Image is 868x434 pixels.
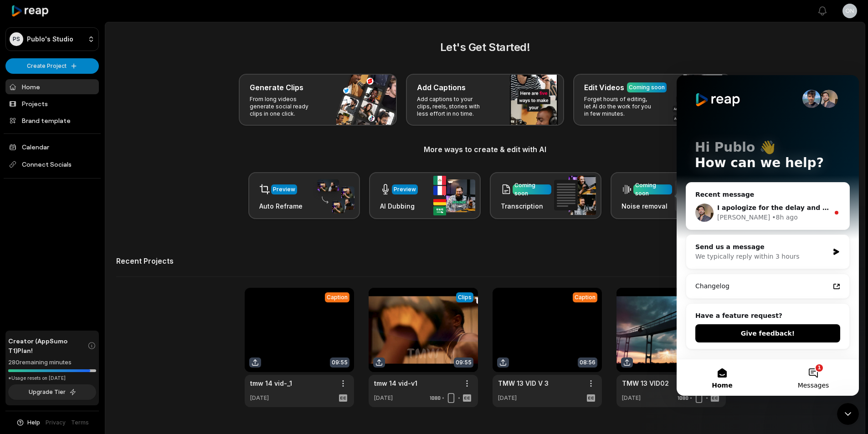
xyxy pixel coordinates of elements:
button: Help [16,419,40,427]
a: Home [5,79,99,94]
h3: Generate Clips [250,82,303,93]
div: *Usage resets on [DATE] [8,375,96,382]
button: Give feedback! [19,249,164,267]
h3: Noise removal [621,201,672,211]
div: Send us a message [19,167,152,177]
div: Preview [273,185,295,194]
div: We typically reply within 3 hours [19,177,152,186]
span: Home [35,307,56,313]
h3: AI Dubbing [380,201,418,211]
a: Changelog [13,203,169,220]
h3: More ways to create & edit with AI [116,144,854,155]
button: Upgrade Tier [8,384,96,400]
div: 280 remaining minutes [8,358,96,367]
img: auto_reframe.png [313,178,354,214]
a: Privacy [46,419,66,427]
p: Publo's Studio [27,35,73,43]
a: TMW 13 VID02 [622,378,669,388]
img: noise_removal.png [675,180,717,211]
a: Calendar [5,139,99,154]
h2: Let's Get Started! [116,39,854,56]
div: Preview [394,185,416,194]
div: Coming soon [514,181,550,198]
div: Changelog [19,206,153,216]
img: transcription.png [554,176,596,215]
span: Creator (AppSumo T1) Plan! [8,336,87,355]
h3: Auto Reframe [259,201,303,211]
img: ai_dubbing.png [433,176,475,215]
div: Coming soon [629,83,665,92]
span: Connect Socials [5,156,99,173]
button: Messages [91,284,182,321]
iframe: Intercom live chat [677,75,859,396]
p: Add captions to your clips, reels, stories with less effort in no time. [417,96,488,117]
h3: Transcription [501,201,551,211]
h3: Edit Videos [584,82,624,93]
button: Create Project [5,58,99,74]
a: tmw 14 vid-_1 [250,378,292,388]
iframe: To enrich screen reader interactions, please activate Accessibility in Grammarly extension settings [837,403,859,425]
a: tmw 14 vid-v1 [374,378,417,388]
a: Projects [5,96,99,111]
div: Coming soon [635,181,670,198]
div: Send us a messageWe typically reply within 3 hours [9,159,173,194]
div: • 8h ago [95,138,121,147]
div: [PERSON_NAME] [41,138,93,147]
h2: Recent Projects [116,256,174,266]
div: PS [10,32,23,46]
a: Terms [71,419,89,427]
a: TMW 13 VID V 3 [498,378,549,388]
p: Forget hours of editing, let AI do the work for you in few minutes. [584,96,655,117]
a: Brand template [5,113,99,128]
h2: Have a feature request? [19,236,164,245]
span: Messages [121,307,153,313]
span: Help [27,419,40,427]
h3: Add Captions [417,82,466,93]
p: From long videos generate social ready clips in one click. [250,96,320,117]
